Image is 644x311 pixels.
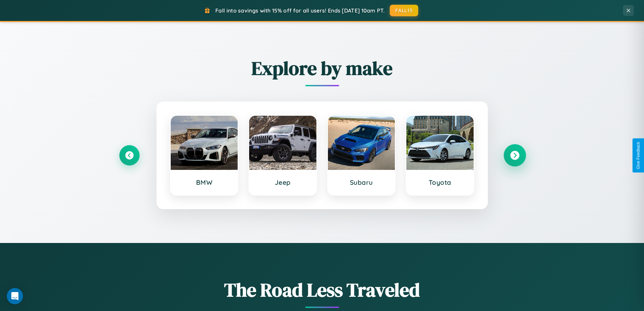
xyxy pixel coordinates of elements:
button: FALL15 [390,5,418,16]
h3: Jeep [256,178,310,186]
div: Give Feedback [636,142,641,169]
span: Fall into savings with 15% off for all users! Ends [DATE] 10am PT. [215,7,385,14]
h3: BMW [177,178,231,186]
h2: Explore by make [119,55,525,81]
div: Open Intercom Messenger [7,288,23,304]
h1: The Road Less Traveled [119,277,525,303]
h3: Toyota [413,178,467,186]
h3: Subaru [335,178,388,186]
